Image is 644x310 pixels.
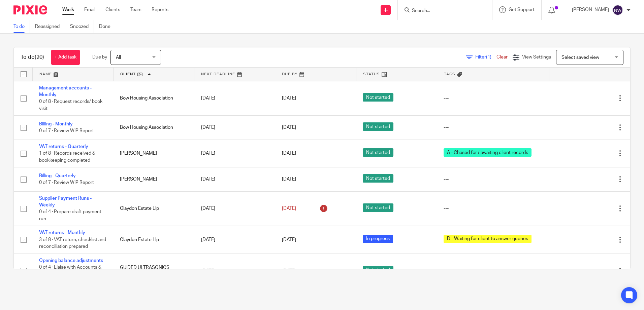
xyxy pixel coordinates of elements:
div: --- [444,205,542,212]
span: Tags [444,72,455,76]
span: 3 of 8 · VAT return, checklist and reconciliation prepared [39,237,106,249]
td: [PERSON_NAME] [113,167,194,191]
span: [DATE] [282,206,296,211]
span: Select saved view [561,55,599,60]
a: Snoozed [70,20,94,33]
a: Clients [105,6,120,13]
span: 1 of 8 · Records received & bookkeeping completed [39,151,95,163]
td: [DATE] [194,254,275,288]
span: Not started [363,93,393,102]
a: To do [13,20,30,33]
td: Claydon Estate Llp [113,191,194,226]
a: + Add task [51,50,80,65]
a: Email [84,6,95,13]
a: Supplier Payment Runs - Weekly [39,196,92,207]
span: [DATE] [282,269,296,273]
img: Pixie [13,5,47,14]
a: Clear [496,55,508,60]
span: Not started [363,174,393,183]
td: [DATE] [194,116,275,140]
a: Team [130,6,141,13]
span: Not started [363,203,393,212]
td: Bow Housing Association [113,116,194,140]
input: Search [411,8,472,14]
span: All [116,55,121,60]
h1: To do [21,54,44,61]
span: [DATE] [282,237,296,242]
td: [PERSON_NAME] [113,140,194,167]
span: 0 of 8 · Request records/ book visit [39,99,102,111]
a: Reports [152,6,168,13]
span: 0 of 4 · Prepare draft payment run [39,209,101,221]
a: Reassigned [35,20,65,33]
span: In progress [363,235,393,243]
td: [DATE] [194,81,275,116]
span: (1) [486,55,491,60]
a: Billing - Monthly [39,122,73,126]
a: VAT returns - Monthly [39,230,85,235]
span: Not started [363,122,393,131]
span: [DATE] [282,96,296,101]
td: Bow Housing Association [113,81,194,116]
div: --- [444,176,542,183]
span: (20) [35,54,44,60]
span: 0 of 7 · Review WIP Report [39,181,94,185]
a: Work [62,6,74,13]
td: [DATE] [194,140,275,167]
td: GUIDED ULTRASONICS LIMITED [113,254,194,288]
span: 0 of 7 · Review WIP Report [39,129,94,133]
p: [PERSON_NAME] [572,6,609,13]
p: Due by [92,54,107,61]
span: Get Support [509,7,535,12]
span: View Settings [522,55,551,60]
span: [DATE] [282,177,296,182]
a: Done [99,20,116,33]
span: A - Chased for / awaiting client records [444,148,532,157]
a: Opening balance adjustments [39,258,103,263]
span: [DATE] [282,125,296,130]
span: 0 of 4 · Liaise with Accounts & Advisory / Audit teams regarding progress of... [39,265,101,283]
div: --- [444,95,542,102]
div: --- [444,124,542,131]
a: VAT returns - Quarterly [39,144,88,149]
span: D - Waiting for client to answer queries [444,235,532,243]
img: svg%3E [612,5,623,15]
a: Billing - Quarterly [39,173,76,178]
span: Not started [363,266,393,274]
td: [DATE] [194,191,275,226]
span: Filter [475,55,496,60]
td: [DATE] [194,167,275,191]
a: Management accounts - Monthly [39,86,92,97]
div: --- [444,268,542,274]
td: Claydon Estate Llp [113,226,194,254]
td: [DATE] [194,226,275,254]
span: Not started [363,148,393,157]
span: [DATE] [282,151,296,156]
